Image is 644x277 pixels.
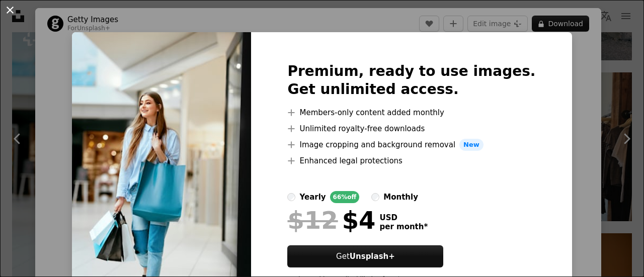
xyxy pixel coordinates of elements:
span: New [459,139,484,151]
input: yearly66%off [287,193,295,201]
strong: Unsplash+ [350,252,395,261]
span: $12 [287,207,338,233]
span: USD [379,213,428,222]
div: yearly [299,191,326,203]
button: GetUnsplash+ [287,245,443,267]
div: 66% off [330,191,360,203]
h2: Premium, ready to use images. Get unlimited access. [287,62,535,99]
li: Unlimited royalty-free downloads [287,123,535,135]
div: monthly [383,191,418,203]
li: Enhanced legal protections [287,155,535,167]
li: Image cropping and background removal [287,139,535,151]
span: per month * [379,222,428,231]
div: $4 [287,207,375,233]
input: monthly [371,193,379,201]
li: Members-only content added monthly [287,107,535,119]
